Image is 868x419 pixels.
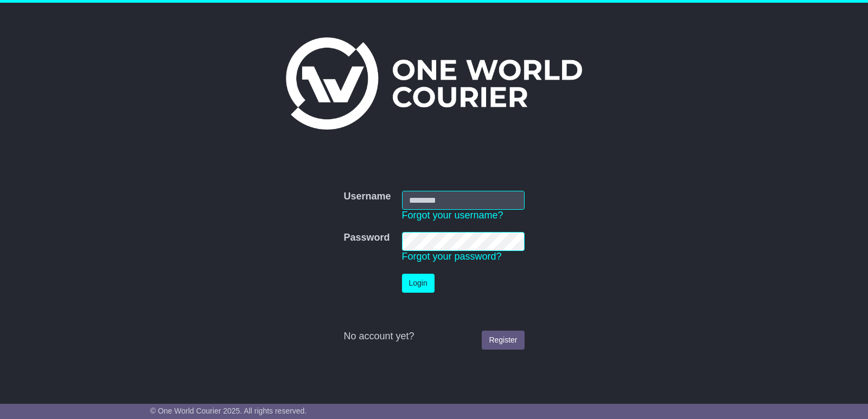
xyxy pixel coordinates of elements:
[343,331,524,343] div: No account yet?
[402,274,435,293] button: Login
[402,210,503,221] a: Forgot your username?
[150,407,307,415] span: © One World Courier 2025. All rights reserved.
[286,37,582,130] img: One World
[402,251,502,262] a: Forgot your password?
[343,232,390,244] label: Password
[482,331,524,350] a: Register
[343,191,391,203] label: Username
